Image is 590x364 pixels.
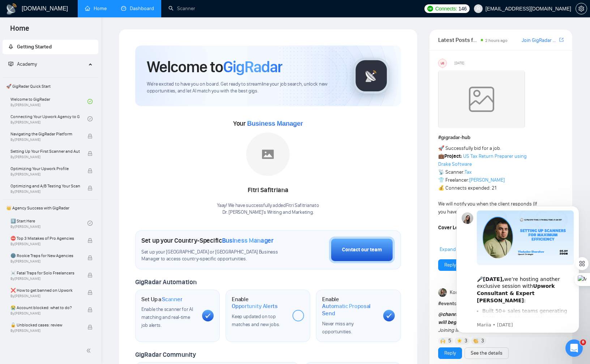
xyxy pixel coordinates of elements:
[87,307,93,312] span: lock
[87,134,93,139] span: lock
[168,5,195,12] a: searchScanner
[3,79,98,94] span: 🚀 GigRadar Quick Start
[580,339,586,345] span: 8
[10,304,80,311] span: 😭 Account blocked: what to do?
[329,237,395,263] button: Contact our team
[10,269,80,277] span: ☠️ Fatal Traps for Solo Freelancers
[457,338,462,343] img: 🌟
[10,172,80,177] span: By [PERSON_NAME]
[438,327,464,333] em: Joining link:
[10,111,87,127] a: Connecting Your Upwork Agency to GigRadarBy[PERSON_NAME]
[444,261,456,269] a: Reply
[10,311,80,316] span: By [PERSON_NAME]
[3,201,98,215] span: 👑 Agency Success with GigRadar
[10,321,80,329] span: 🔓 Unblocked cases: review
[322,303,377,317] span: Automatic Proposal Send
[217,209,319,216] p: Dr. [PERSON_NAME]'s Writing and Marketing .
[10,155,80,159] span: By [PERSON_NAME]
[444,349,456,357] a: Reply
[87,255,93,260] span: lock
[465,169,472,175] a: Tax
[10,235,80,242] span: ⛔ Top 3 Mistakes of Pro Agencies
[10,130,80,138] span: Navigating the GigRadar Platform
[17,61,37,67] span: Academy
[522,36,558,44] a: Join GigRadar Slack Community
[87,325,93,330] span: lock
[438,70,525,128] img: weqQh+iSagEgQAAAABJRU5ErkJggg==
[448,337,451,344] span: 5
[438,288,447,297] img: Korlan
[465,347,509,359] button: See the details
[8,44,13,49] span: rocket
[435,5,457,13] span: Connects:
[6,3,17,15] img: logo
[135,351,196,359] span: GigRadar Community
[438,311,533,325] strong: The event with [PERSON_NAME] will begin in one hou
[141,296,182,303] h1: Set Up a
[10,165,80,172] span: Optimizing Your Upwork Profile
[469,177,505,183] a: [PERSON_NAME]
[438,225,474,231] strong: Cover Letter 👇
[141,306,193,328] span: Enable the scanner for AI matching and real-time job alerts.
[565,339,583,357] iframe: Intercom live chat
[559,37,564,43] span: export
[10,148,80,155] span: Setting Up Your First Scanner and Auto-Bidder
[439,59,446,67] div: US
[427,6,433,12] img: upwork-logo.png
[121,5,154,12] a: dashboardDashboard
[576,6,587,12] span: setting
[438,311,461,317] span: @channel
[217,184,319,196] div: Fitri Safitriana
[87,99,93,104] span: check-circle
[10,190,80,194] span: By [PERSON_NAME]
[147,81,342,95] span: We're excited to have you on board. Get ready to streamline your job search, unlock new opportuni...
[141,249,293,263] span: Set up your [GEOGRAPHIC_DATA] or [GEOGRAPHIC_DATA] Business Manager to access country-specific op...
[353,58,389,94] img: gigradar-logo.png
[485,38,508,43] span: 2 hours ago
[10,138,80,142] span: By [PERSON_NAME]
[438,300,564,308] h1: # events
[576,6,587,12] a: setting
[438,35,479,44] span: Latest Posts from the GigRadar Community
[8,61,13,66] span: fund-projection-screen
[10,329,80,333] span: By [PERSON_NAME]
[162,296,182,303] span: Scanner
[576,3,587,14] button: setting
[438,134,564,142] h1: # gigradar-hub
[10,252,80,259] span: 🌚 Rookie Traps for New Agencies
[3,40,98,54] li: Getting Started
[4,23,35,38] span: Home
[444,153,462,159] strong: Project:
[246,133,290,176] img: placeholder.png
[10,182,80,190] span: Optimizing and A/B Testing Your Scanner for Better Results
[445,199,590,337] iframe: Intercom notifications message
[438,259,462,271] button: Reply
[86,347,93,354] span: double-left
[473,338,478,343] img: 👏
[438,153,527,167] a: US Tax Return Preparer using Drake Software
[10,259,80,264] span: By [PERSON_NAME]
[8,61,37,67] span: Academy
[342,246,382,254] div: Contact our team
[10,242,80,246] span: By [PERSON_NAME]
[440,246,456,252] span: Expand
[141,237,274,244] h1: Set up your Country-Specific
[87,186,93,191] span: lock
[223,57,282,77] span: GigRadar
[87,221,93,226] span: check-circle
[458,5,466,13] span: 146
[87,168,93,173] span: lock
[147,57,282,77] h1: Welcome to
[85,5,107,12] a: homeHome
[454,60,464,66] span: [DATE]
[471,349,503,357] a: See the details
[440,338,445,343] img: 🙌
